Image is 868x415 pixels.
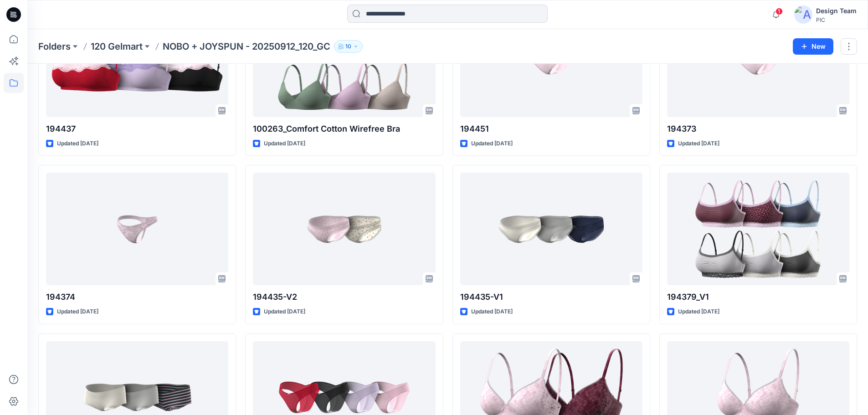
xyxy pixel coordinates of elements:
[46,291,228,303] p: 194374
[460,123,642,135] p: 194451
[816,16,857,23] div: PIC
[678,139,719,149] p: Updated [DATE]
[794,5,812,24] img: avatar
[776,8,783,15] span: 1
[345,41,351,51] p: 10
[667,173,849,285] a: 194379_V1
[678,307,719,317] p: Updated [DATE]
[91,40,143,53] a: 120 Gelmart
[471,307,513,317] p: Updated [DATE]
[460,291,642,303] p: 194435-V1
[471,139,513,149] p: Updated [DATE]
[667,123,849,135] p: 194373
[253,291,435,303] p: 194435-V2
[253,173,435,285] a: 194435-V2
[57,139,98,149] p: Updated [DATE]
[264,307,305,317] p: Updated [DATE]
[667,291,849,303] p: 194379_V1
[163,40,330,53] p: NOBO + JOYSPUN - 20250912_120_GC
[46,123,228,135] p: 194437
[253,123,435,135] p: 100263_Comfort Cotton Wirefree Bra
[334,40,363,53] button: 10
[793,38,833,55] button: New
[264,139,305,149] p: Updated [DATE]
[46,173,228,285] a: 194374
[38,40,71,53] a: Folders
[57,307,98,317] p: Updated [DATE]
[816,5,857,16] div: Design Team
[460,173,642,285] a: 194435-V1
